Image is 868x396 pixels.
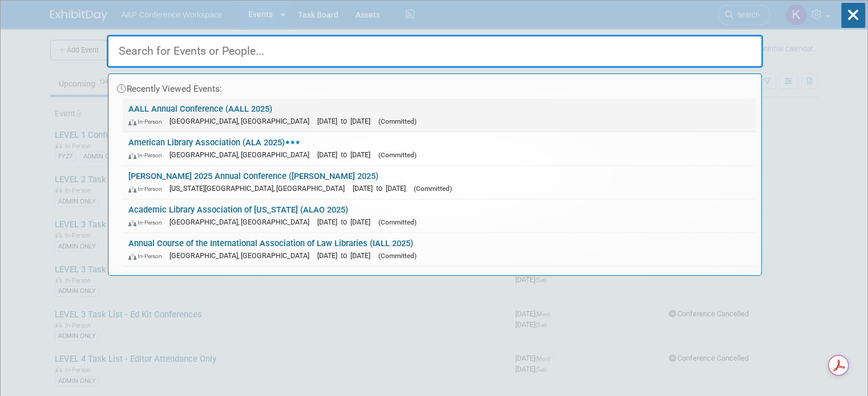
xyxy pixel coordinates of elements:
span: [DATE] to [DATE] [317,251,376,260]
span: [GEOGRAPHIC_DATA], [GEOGRAPHIC_DATA] [169,117,315,125]
span: [US_STATE][GEOGRAPHIC_DATA], [GEOGRAPHIC_DATA] [169,184,350,193]
span: (Committed) [378,218,417,226]
span: (Committed) [378,252,417,260]
span: In-Person [128,152,167,159]
span: [DATE] to [DATE] [317,117,376,125]
span: In-Person [128,219,167,226]
span: (Committed) [378,117,417,125]
span: [GEOGRAPHIC_DATA], [GEOGRAPHIC_DATA] [169,150,315,159]
a: American Library Association (ALA 2025) In-Person [GEOGRAPHIC_DATA], [GEOGRAPHIC_DATA] [DATE] to ... [123,132,756,165]
div: Recently Viewed Events: [114,74,756,99]
span: [DATE] to [DATE] [353,184,411,193]
span: (Committed) [378,151,417,159]
a: Annual Course of the International Association of Law Libraries (IALL 2025) In-Person [GEOGRAPHIC... [123,233,756,266]
span: In-Person [128,185,167,193]
span: [DATE] to [DATE] [317,218,376,226]
span: [GEOGRAPHIC_DATA], [GEOGRAPHIC_DATA] [169,218,315,226]
input: Search for Events or People... [107,35,763,68]
span: In-Person [128,252,167,260]
a: Academic Library Association of [US_STATE] (ALAO 2025) In-Person [GEOGRAPHIC_DATA], [GEOGRAPHIC_D... [123,199,756,232]
a: AALL Annual Conference (AALL 2025) In-Person [GEOGRAPHIC_DATA], [GEOGRAPHIC_DATA] [DATE] to [DATE... [123,99,756,132]
span: [DATE] to [DATE] [317,150,376,159]
span: [GEOGRAPHIC_DATA], [GEOGRAPHIC_DATA] [169,251,315,260]
a: [PERSON_NAME] 2025 Annual Conference ([PERSON_NAME] 2025) In-Person [US_STATE][GEOGRAPHIC_DATA], ... [123,166,756,199]
span: (Committed) [414,185,452,193]
span: In-Person [128,118,167,125]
